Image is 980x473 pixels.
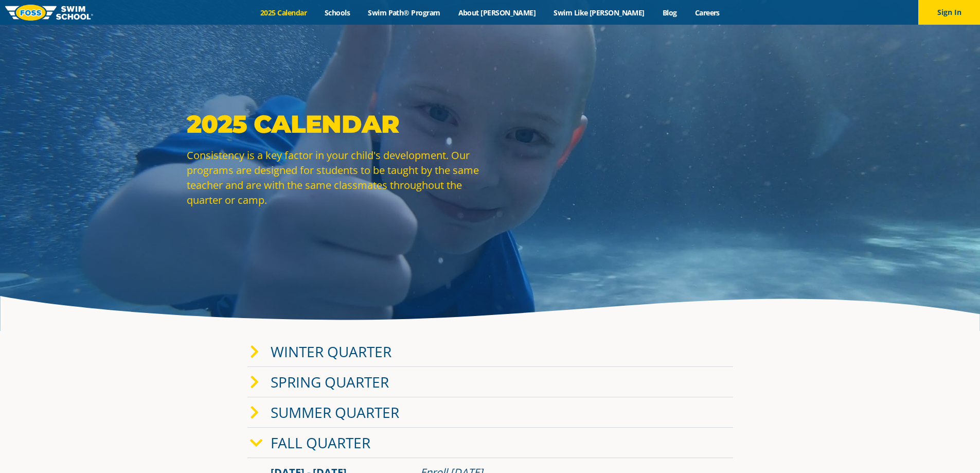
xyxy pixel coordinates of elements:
a: About [PERSON_NAME] [449,8,545,17]
a: Summer Quarter [271,402,399,422]
a: Blog [653,8,686,17]
img: FOSS Swim School Logo [5,5,93,21]
p: Consistency is a key factor in your child's development. Our programs are designed for students t... [187,148,485,207]
a: Careers [686,8,728,17]
a: Schools [316,8,359,17]
a: Swim Path® Program [359,8,449,17]
a: Swim Like [PERSON_NAME] [545,8,654,17]
a: Fall Quarter [271,433,370,452]
a: Winter Quarter [271,342,391,361]
a: 2025 Calendar [252,8,316,17]
a: Spring Quarter [271,372,389,392]
strong: 2025 Calendar [187,109,399,139]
